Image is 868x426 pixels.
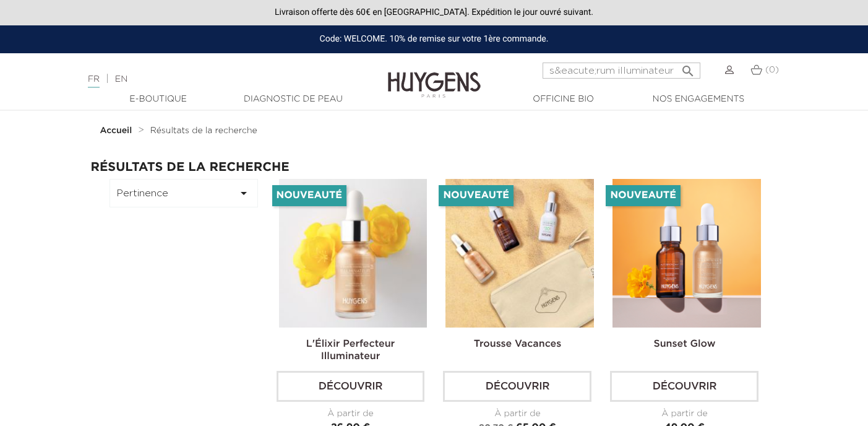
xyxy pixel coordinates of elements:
div: À partir de [443,407,591,420]
span: Résultats de la recherche [150,126,257,135]
div: À partir de [610,407,758,420]
i:  [681,60,695,75]
li: Nouveauté [606,185,680,206]
a: Résultats de la recherche [150,126,257,136]
strong: Accueil [100,126,132,135]
div: | [82,72,353,87]
a: L'Élixir Perfecteur Illuminateur [306,339,395,362]
input: Rechercher [543,63,700,79]
img: Sunset glow- un teint éclatant [612,179,761,328]
a: Découvrir [443,371,591,402]
a: FR [88,75,100,88]
img: Huygens [388,52,481,100]
h2: Résultats de la recherche [91,160,778,174]
i:  [236,186,251,201]
button: Pertinence [110,179,258,207]
a: Trousse Vacances [474,339,562,349]
button:  [677,59,699,76]
div: À partir de [277,407,425,420]
a: Officine Bio [502,93,625,106]
span: (0) [765,66,779,74]
img: La Trousse vacances [445,179,594,328]
a: Nos engagements [637,93,760,106]
a: Découvrir [610,371,758,402]
li: Nouveauté [272,185,346,206]
img: L'Élixir Perfecteur Illuminateur [279,179,428,328]
a: EN [115,75,127,84]
a: Accueil [100,126,135,136]
a: Sunset Glow [653,339,715,349]
li: Nouveauté [439,185,513,206]
a: Diagnostic de peau [231,93,355,106]
a: Découvrir [277,371,425,402]
a: E-Boutique [97,93,220,106]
